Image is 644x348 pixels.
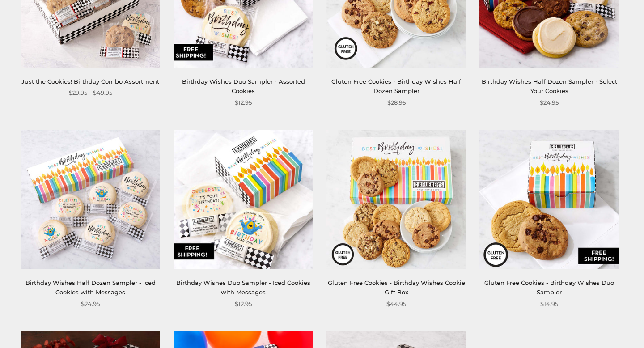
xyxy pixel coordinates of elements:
[81,299,100,309] span: $24.95
[540,98,559,107] span: $24.95
[482,78,617,94] a: Birthday Wishes Half Dozen Sampler - Select Your Cookies
[484,279,614,296] a: Gluten Free Cookies - Birthday Wishes Duo Sampler
[387,98,406,107] span: $28.95
[7,314,93,341] iframe: Sign Up via Text for Offers
[328,279,465,296] a: Gluten Free Cookies - Birthday Wishes Cookie Gift Box
[326,130,466,269] img: Gluten Free Cookies - Birthday Wishes Cookie Gift Box
[479,130,619,269] img: Gluten Free Cookies - Birthday Wishes Duo Sampler
[540,299,558,309] span: $14.95
[176,279,310,296] a: Birthday Wishes Duo Sampler - Iced Cookies with Messages
[182,78,305,94] a: Birthday Wishes Duo Sampler - Assorted Cookies
[235,98,252,107] span: $12.95
[235,299,252,309] span: $12.95
[174,130,313,269] img: Birthday Wishes Duo Sampler - Iced Cookies with Messages
[25,279,156,296] a: Birthday Wishes Half Dozen Sampler - Iced Cookies with Messages
[21,78,159,85] a: Just the Cookies! Birthday Combo Assortment
[386,299,406,309] span: $44.95
[69,88,112,98] span: $29.95 - $49.95
[21,130,160,269] img: Birthday Wishes Half Dozen Sampler - Iced Cookies with Messages
[331,78,461,94] a: Gluten Free Cookies - Birthday Wishes Half Dozen Sampler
